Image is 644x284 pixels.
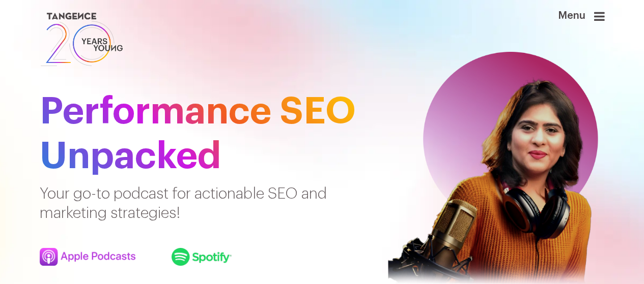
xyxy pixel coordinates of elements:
img: apple-podcast.png [40,248,135,266]
img: logo SVG [40,10,124,69]
p: Your go-to podcast for actionable SEO and marketing strategies! [40,184,363,223]
h1: Performance SEO Unpacked [40,89,363,178]
img: podcast3.png [172,248,232,266]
